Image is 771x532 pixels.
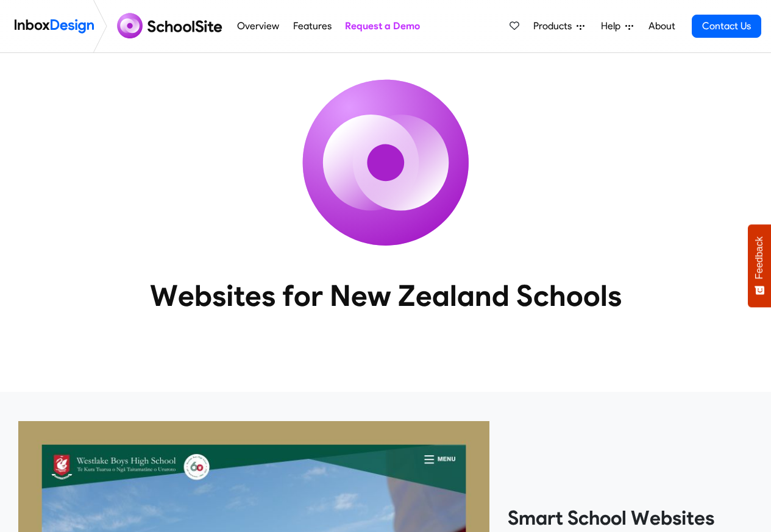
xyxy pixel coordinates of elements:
[276,53,496,272] img: icon_schoolsite.svg
[528,14,589,38] a: Products
[533,19,577,34] span: Products
[234,14,283,38] a: Overview
[596,14,638,38] a: Help
[341,14,423,38] a: Request a Demo
[692,15,761,38] a: Contact Us
[754,236,765,279] span: Feedback
[645,14,678,38] a: About
[96,277,675,314] heading: Websites for New Zealand Schools
[748,224,771,307] button: Feedback - Show survey
[508,506,753,530] heading: Smart School Websites
[112,12,230,41] img: schoolsite logo
[601,19,625,34] span: Help
[290,14,335,38] a: Features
